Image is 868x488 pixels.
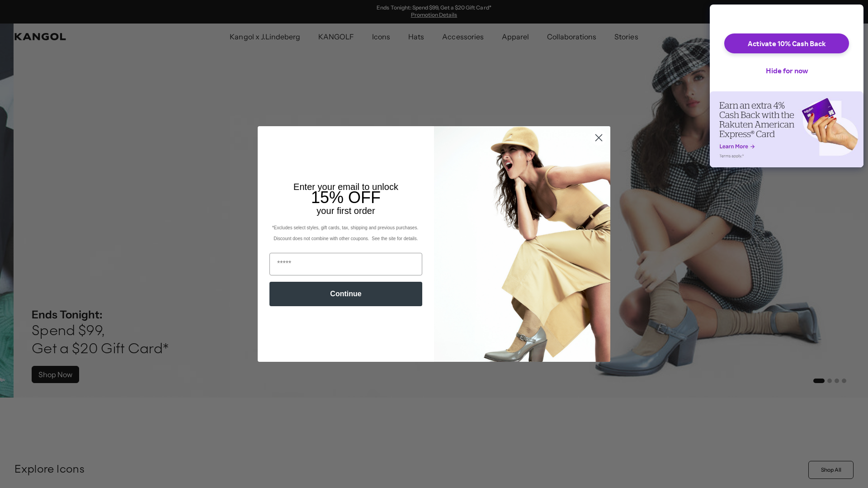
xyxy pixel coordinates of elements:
[272,225,420,241] span: *Excludes select styles, gift cards, tax, shipping and previous purchases. Discount does not comb...
[316,206,375,216] span: your first order
[293,182,398,192] span: Enter your email to unlock
[311,188,381,207] span: 15% OFF
[269,282,422,306] button: Continue
[269,253,422,275] input: Email
[434,126,610,361] img: 93be19ad-e773-4382-80b9-c9d740c9197f.jpeg
[591,130,607,146] button: Close dialog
